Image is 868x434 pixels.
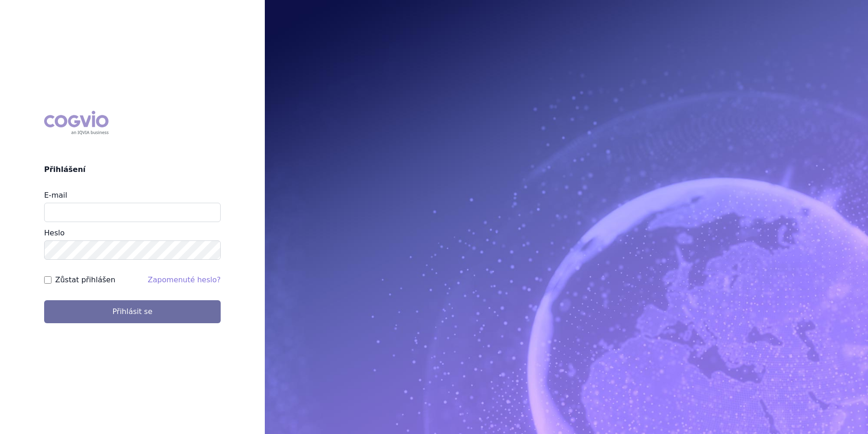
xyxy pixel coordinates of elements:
div: COGVIO [44,111,108,135]
button: Přihlásit se [44,300,221,323]
h2: Přihlášení [44,164,221,175]
label: Heslo [44,228,64,237]
label: E-mail [44,191,67,200]
a: Zapomenuté heslo? [148,275,221,284]
label: Zůstat přihlášen [55,274,115,286]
